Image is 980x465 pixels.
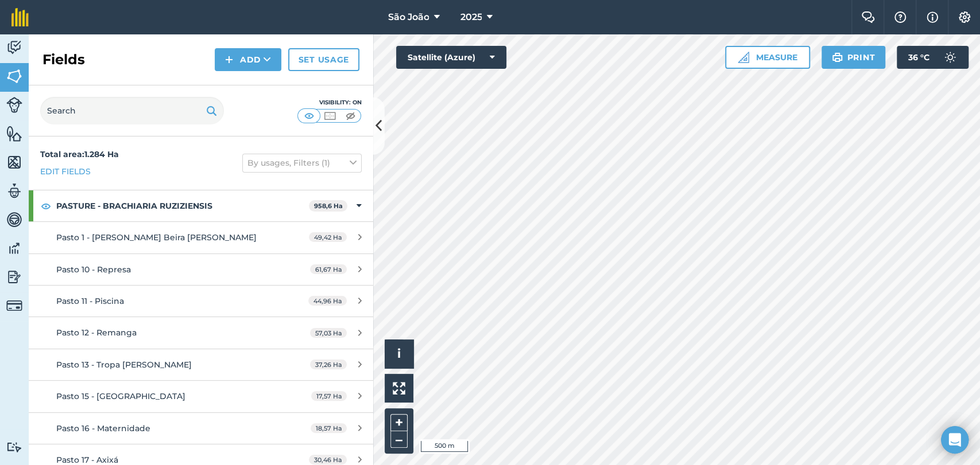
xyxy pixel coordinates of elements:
[29,222,373,253] a: Pasto 1 - [PERSON_NAME] Beira [PERSON_NAME]49,42 Ha
[460,10,482,24] span: 2025
[11,8,29,26] img: fieldmargin Logo
[6,182,22,200] img: svg+xml;base64,PD94bWwgdmVyc2lvbj0iMS4wIiBlbmNvZGluZz0idXRmLTgiPz4KPCEtLSBHZW5lcmF0b3I6IEFkb2JlIE...
[958,11,971,23] img: A cog icon
[6,268,22,286] img: svg+xml;base64,PD94bWwgdmVyc2lvbj0iMS4wIiBlbmNvZGluZz0idXRmLTgiPz4KPCEtLSBHZW5lcmF0b3I6IEFkb2JlIE...
[897,46,969,69] button: 36 °C
[861,11,875,23] img: Two speech bubbles overlapping with the left bubble in the forefront
[40,149,119,159] strong: Total area : 1.284 Ha
[56,232,257,243] span: Pasto 1 - [PERSON_NAME] Beira [PERSON_NAME]
[311,391,347,401] span: 17,57 Ha
[40,165,91,178] a: Edit fields
[242,154,362,172] button: By usages, Filters (1)
[390,431,408,448] button: –
[6,39,22,56] img: svg+xml;base64,PD94bWwgdmVyc2lvbj0iMS4wIiBlbmNvZGluZz0idXRmLTgiPz4KPCEtLSBHZW5lcmF0b3I6IEFkb2JlIE...
[29,381,373,412] a: Pasto 15 - [GEOGRAPHIC_DATA]17,57 Ha
[314,202,343,210] strong: 958,6 Ha
[6,211,22,228] img: svg+xml;base64,PD94bWwgdmVyc2lvbj0iMS4wIiBlbmNvZGluZz0idXRmLTgiPz4KPCEtLSBHZW5lcmF0b3I6IEFkb2JlIE...
[6,441,22,452] img: svg+xml;base64,PD94bWwgdmVyc2lvbj0iMS4wIiBlbmNvZGluZz0idXRmLTgiPz4KPCEtLSBHZW5lcmF0b3I6IEFkb2JlIE...
[385,339,413,368] button: i
[6,125,22,142] img: svg+xml;base64,PHN2ZyB4bWxucz0iaHR0cDovL3d3dy53My5vcmcvMjAwMC9zdmciIHdpZHRoPSI1NiIgaGVpZ2h0PSI2MC...
[29,286,373,316] a: Pasto 11 - Piscina44,96 Ha
[40,97,224,124] input: Search
[29,413,373,444] a: Pasto 16 - Maternidade18,57 Ha
[397,346,401,361] span: i
[225,53,233,67] img: svg+xml;base64,PHN2ZyB4bWxucz0iaHR0cDovL3d3dy53My5vcmcvMjAwMC9zdmciIHdpZHRoPSIxNCIgaGVpZ2h0PSIyNC...
[42,50,85,69] h2: Fields
[396,46,506,69] button: Satellite (Azure)
[29,349,373,380] a: Pasto 13 - Tropa [PERSON_NAME]37,26 Ha
[822,46,886,69] button: Print
[6,154,22,171] img: svg+xml;base64,PHN2ZyB4bWxucz0iaHR0cDovL3d3dy53My5vcmcvMjAwMC9zdmciIHdpZHRoPSI1NiIgaGVpZ2h0PSI2MC...
[41,199,51,213] img: svg+xml;base64,PHN2ZyB4bWxucz0iaHR0cDovL3d3dy53My5vcmcvMjAwMC9zdmciIHdpZHRoPSIxOCIgaGVpZ2h0PSIyNC...
[343,110,358,122] img: svg+xml;base64,PHN2ZyB4bWxucz0iaHR0cDovL3d3dy53My5vcmcvMjAwMC9zdmciIHdpZHRoPSI1MCIgaGVpZ2h0PSI0MC...
[29,190,373,221] div: PASTURE - BRACHIARIA RUZIZIENSIS958,6 Ha
[288,48,359,71] a: Set usage
[56,360,192,370] span: Pasto 13 - Tropa [PERSON_NAME]
[893,11,907,23] img: A question mark icon
[390,414,408,431] button: +
[56,391,185,401] span: Pasto 15 - [GEOGRAPHIC_DATA]
[308,296,347,306] span: 44,96 Ha
[56,455,118,465] span: Pasto 17 - Axixá
[310,264,347,274] span: 61,67 Ha
[311,423,347,433] span: 18,57 Ha
[310,360,347,369] span: 37,26 Ha
[927,10,938,24] img: svg+xml;base64,PHN2ZyB4bWxucz0iaHR0cDovL3d3dy53My5vcmcvMjAwMC9zdmciIHdpZHRoPSIxNyIgaGVpZ2h0PSIxNy...
[56,327,137,338] span: Pasto 12 - Remanga
[309,232,347,242] span: 49,42 Ha
[297,98,362,107] div: Visibility: On
[215,48,281,71] button: Add
[6,240,22,257] img: svg+xml;base64,PD94bWwgdmVyc2lvbj0iMS4wIiBlbmNvZGluZz0idXRmLTgiPz4KPCEtLSBHZW5lcmF0b3I6IEFkb2JlIE...
[388,10,429,24] span: São João
[56,190,309,221] strong: PASTURE - BRACHIARIA RUZIZIENSIS
[725,46,810,69] button: Measure
[6,68,22,85] img: svg+xml;base64,PHN2ZyB4bWxucz0iaHR0cDovL3d3dy53My5vcmcvMjAwMC9zdmciIHdpZHRoPSI1NiIgaGVpZ2h0PSI2MC...
[832,50,843,64] img: svg+xml;base64,PHN2ZyB4bWxucz0iaHR0cDovL3d3dy53My5vcmcvMjAwMC9zdmciIHdpZHRoPSIxOSIgaGVpZ2h0PSIyNC...
[56,264,131,275] span: Pasto 10 - Represa
[738,52,749,63] img: Ruler icon
[393,382,405,394] img: Four arrows, one pointing top left, one top right, one bottom right and the last bottom left
[309,455,347,464] span: 30,46 Ha
[310,328,347,338] span: 57,03 Ha
[908,46,929,69] span: 36 ° C
[302,110,316,122] img: svg+xml;base64,PHN2ZyB4bWxucz0iaHR0cDovL3d3dy53My5vcmcvMjAwMC9zdmciIHdpZHRoPSI1MCIgaGVpZ2h0PSI0MC...
[939,46,962,69] img: svg+xml;base64,PD94bWwgdmVyc2lvbj0iMS4wIiBlbmNvZGluZz0idXRmLTgiPz4KPCEtLSBHZW5lcmF0b3I6IEFkb2JlIE...
[6,97,22,113] img: svg+xml;base64,PD94bWwgdmVyc2lvbj0iMS4wIiBlbmNvZGluZz0idXRmLTgiPz4KPCEtLSBHZW5lcmF0b3I6IEFkb2JlIE...
[6,298,22,314] img: svg+xml;base64,PD94bWwgdmVyc2lvbj0iMS4wIiBlbmNvZGluZz0idXRmLTgiPz4KPCEtLSBHZW5lcmF0b3I6IEFkb2JlIE...
[941,426,969,454] div: Open Intercom Messenger
[29,317,373,348] a: Pasto 12 - Remanga57,03 Ha
[56,423,150,433] span: Pasto 16 - Maternidade
[29,254,373,285] a: Pasto 10 - Represa61,67 Ha
[323,110,337,122] img: svg+xml;base64,PHN2ZyB4bWxucz0iaHR0cDovL3d3dy53My5vcmcvMjAwMC9zdmciIHdpZHRoPSI1MCIgaGVpZ2h0PSI0MC...
[206,104,217,118] img: svg+xml;base64,PHN2ZyB4bWxucz0iaHR0cDovL3d3dy53My5vcmcvMjAwMC9zdmciIHdpZHRoPSIxOSIgaGVpZ2h0PSIyNC...
[56,296,124,306] span: Pasto 11 - Piscina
